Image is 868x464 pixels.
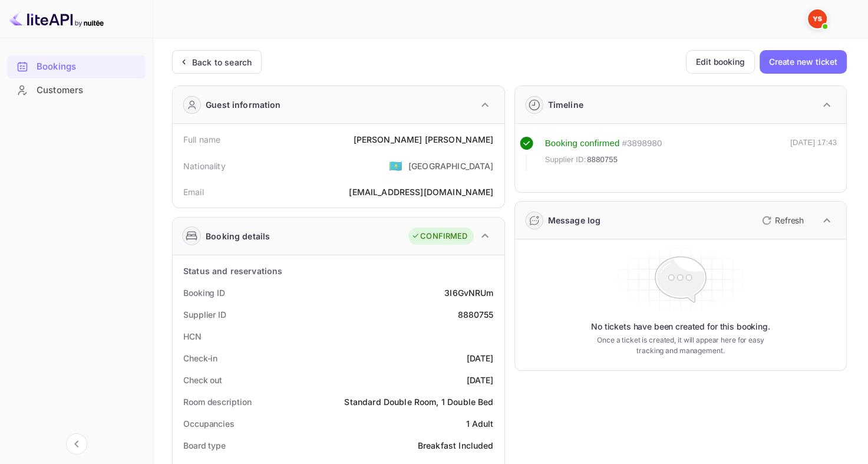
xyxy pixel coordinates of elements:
div: Booking details [206,230,270,242]
div: Booking confirmed [545,137,620,150]
span: United States [389,155,402,176]
div: CONFIRMED [411,231,467,242]
p: Once a ticket is created, it will appear here for easy tracking and management. [592,335,769,356]
button: Edit booking [686,50,755,74]
div: HCN [183,330,202,343]
div: Board type [183,439,226,452]
div: Full name [183,133,220,146]
span: Supplier ID: [545,154,586,166]
img: Yandex Support [808,9,827,28]
button: Collapse navigation [66,433,87,455]
div: [DATE] [467,352,494,364]
div: Bookings [7,55,146,78]
div: Email [183,186,204,198]
div: Breakfast Included [418,439,494,452]
div: Nationality [183,160,226,172]
div: Supplier ID [183,308,226,321]
div: Occupancies [183,417,235,430]
div: [DATE] 17:43 [790,137,837,171]
div: [GEOGRAPHIC_DATA] [408,160,494,172]
div: 3I6GvNRUm [444,287,493,299]
div: [DATE] [467,374,494,386]
div: Customers [37,84,140,97]
div: Bookings [37,60,140,74]
a: Customers [7,79,146,101]
div: Customers [7,79,146,102]
div: Guest information [206,98,281,111]
div: 1 Adult [466,417,493,430]
div: Standard Double Room, 1 Double Bed [344,396,493,408]
div: Status and reservations [183,265,282,277]
img: LiteAPI logo [9,9,104,28]
button: Refresh [755,211,808,230]
div: Timeline [548,98,583,111]
div: [PERSON_NAME] [PERSON_NAME] [353,133,493,146]
div: Check out [183,374,222,386]
p: Refresh [775,214,804,226]
a: Bookings [7,55,146,77]
p: No tickets have been created for this booking. [591,321,770,333]
div: Check-in [183,352,217,364]
div: Back to search [192,56,252,68]
button: Create new ticket [760,50,847,74]
div: 8880755 [457,308,493,321]
span: 8880755 [587,154,618,166]
div: Message log [548,214,601,226]
div: [EMAIL_ADDRESS][DOMAIN_NAME] [349,186,493,198]
div: # 3898980 [622,137,662,150]
div: Room description [183,396,251,408]
div: Booking ID [183,287,225,299]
